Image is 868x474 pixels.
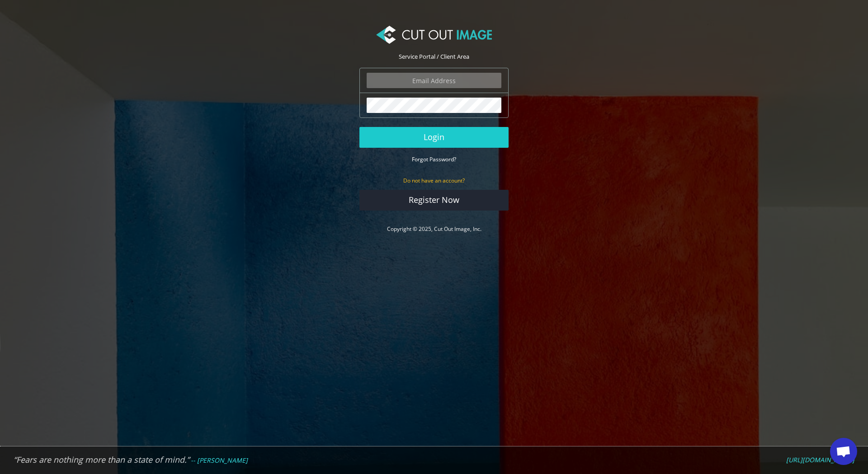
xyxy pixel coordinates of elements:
[403,177,465,184] small: Do not have an account?
[14,454,189,465] em: “Fears are nothing more than a state of mind.”
[399,52,469,61] span: Service Portal / Client Area
[786,456,854,464] a: [URL][DOMAIN_NAME]
[359,127,509,148] button: Login
[830,438,857,465] div: Open chat
[412,155,456,163] a: Forgot Password?
[359,190,509,211] a: Register Now
[412,155,456,163] small: Forgot Password?
[376,26,492,44] img: Cut Out Image
[191,456,248,465] em: -- [PERSON_NAME]
[367,73,501,88] input: Email Address
[387,225,481,233] a: Copyright © 2025, Cut Out Image, Inc.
